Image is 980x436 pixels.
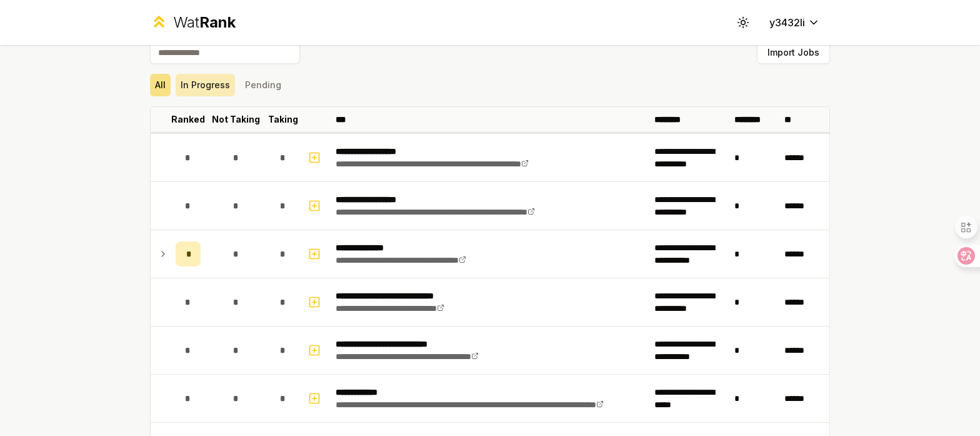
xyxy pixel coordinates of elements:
[150,74,171,96] button: All
[769,15,805,30] span: y3432li
[199,13,236,31] span: Rank
[240,74,286,96] button: Pending
[171,113,205,126] p: Ranked
[757,41,830,64] button: Import Jobs
[268,113,298,126] p: Taking
[212,113,260,126] p: Not Taking
[176,74,235,96] button: In Progress
[759,11,830,34] button: y3432li
[173,13,236,33] div: Wat
[150,13,236,33] a: WatRank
